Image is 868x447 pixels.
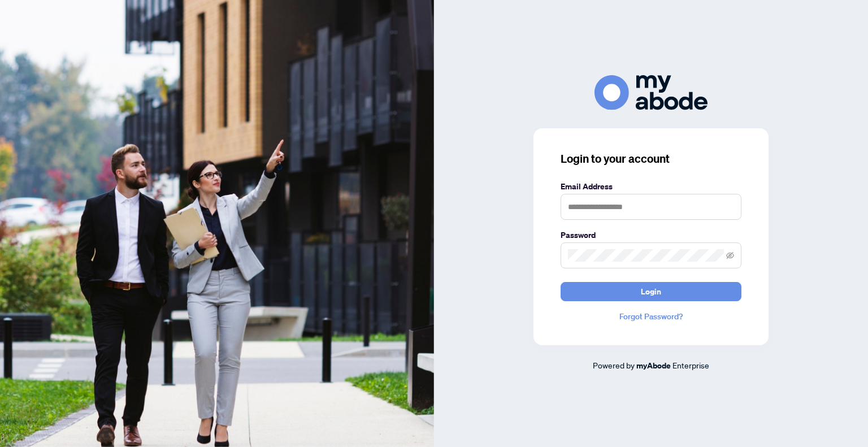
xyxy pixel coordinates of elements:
a: Forgot Password? [561,310,741,323]
label: Password [561,229,741,241]
span: Powered by [593,360,635,370]
label: Email Address [561,180,741,193]
a: myAbode [636,359,671,372]
span: Login [641,283,661,301]
span: Enterprise [672,360,709,370]
img: ma-logo [594,75,708,110]
button: Login [561,282,741,301]
h3: Login to your account [561,151,741,167]
span: eye-invisible [726,251,734,259]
